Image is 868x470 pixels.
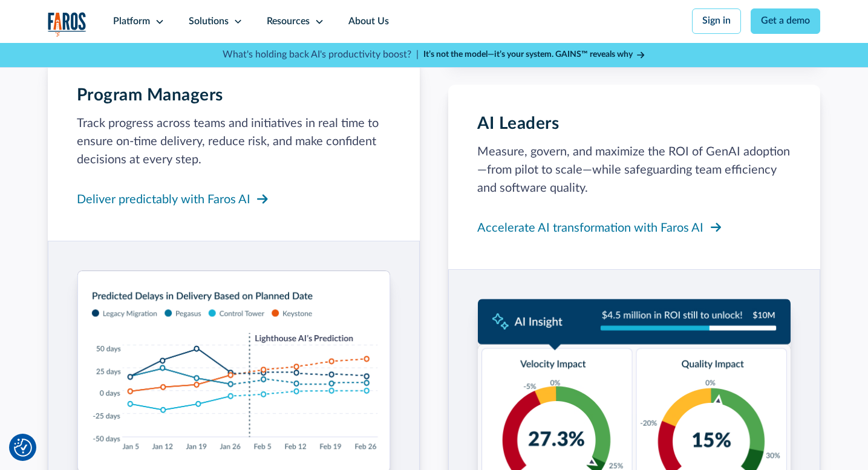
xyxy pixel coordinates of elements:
a: home [48,12,86,37]
a: Sign in [692,8,741,34]
a: Deliver predictably with Faros AI [77,189,270,212]
div: Resources [267,15,310,29]
div: Solutions [189,15,229,29]
img: Revisit consent button [14,439,32,457]
strong: It’s not the model—it’s your system. GAINS™ reveals why [423,50,633,59]
a: It’s not the model—it’s your system. GAINS™ reveals why [423,48,646,61]
img: Logo of the analytics and reporting company Faros. [48,12,86,37]
div: Deliver predictably with Faros AI [77,191,250,209]
a: Get a demo [751,8,820,34]
p: Measure, govern, and maximize the ROI of GenAI adoption—from pilot to scale—while safeguarding te... [477,143,791,198]
a: Accelerate AI transformation with Faros AI [477,217,723,240]
h3: AI Leaders [477,114,559,134]
div: Accelerate AI transformation with Faros AI [477,220,703,238]
p: Track progress across teams and initiatives in real time to ensure on-time delivery, reduce risk,... [77,115,391,169]
div: Platform [113,15,150,29]
button: Cookie Settings [14,439,32,457]
p: What's holding back AI's productivity boost? | [223,48,419,62]
h3: Program Managers [77,85,223,106]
